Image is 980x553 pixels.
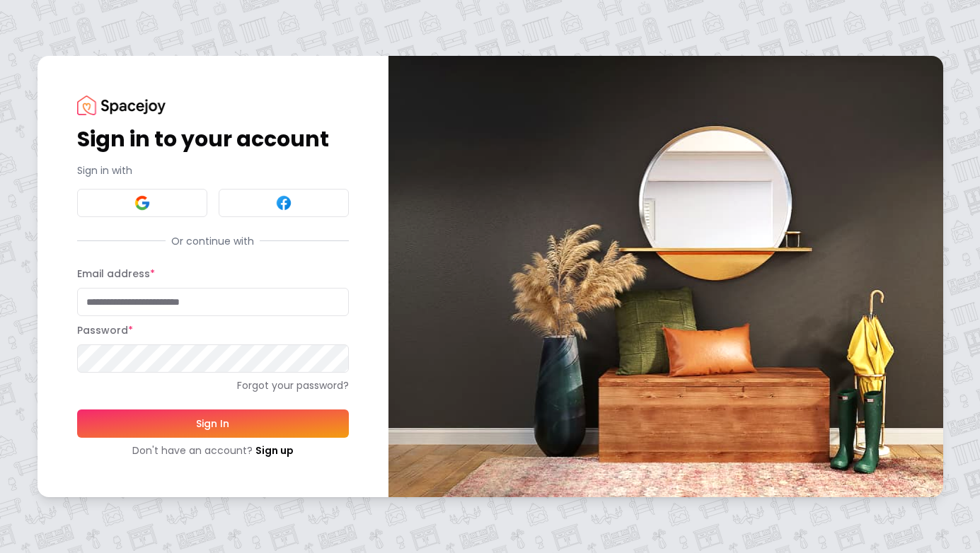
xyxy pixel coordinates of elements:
label: Password [77,323,133,337]
img: Google signin [134,194,151,211]
img: Spacejoy Logo [77,95,166,115]
h1: Sign in to your account [77,127,349,152]
button: Sign In [77,409,349,438]
label: Email address [77,267,155,281]
div: Don't have an account? [77,443,349,458]
img: banner [388,56,943,496]
a: Forgot your password? [77,378,349,392]
img: Facebook signin [275,194,292,211]
p: Sign in with [77,163,349,177]
span: Or continue with [166,234,260,248]
a: Sign up [255,443,294,458]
